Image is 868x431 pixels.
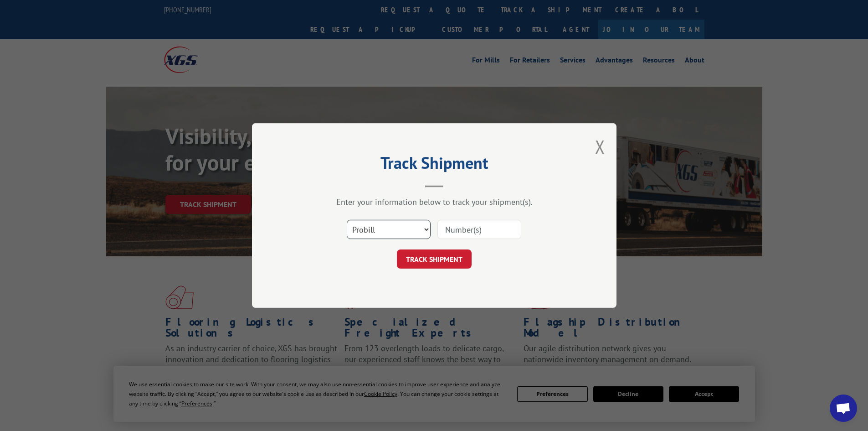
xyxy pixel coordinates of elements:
h2: Track Shipment [298,156,571,174]
div: Enter your information below to track your shipment(s). [298,197,571,207]
input: Number(s) [437,220,521,239]
div: Open chat [830,395,857,422]
button: Close modal [595,135,605,159]
button: TRACK SHIPMENT [397,249,472,269]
